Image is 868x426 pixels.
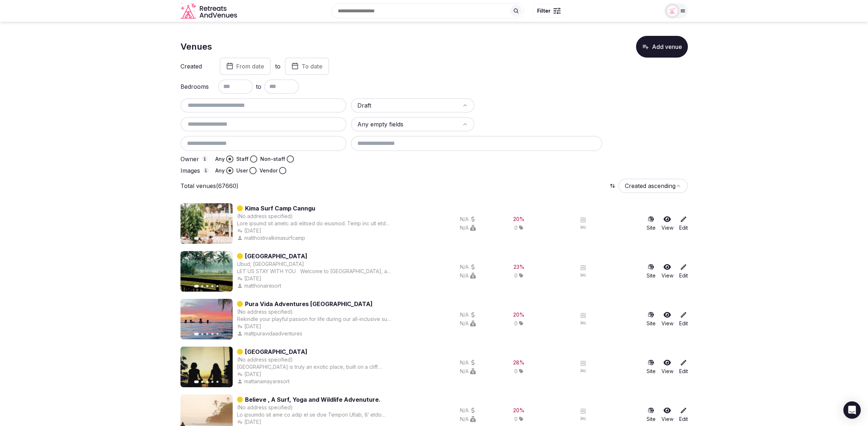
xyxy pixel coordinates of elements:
[194,333,199,336] button: Go to slide 1
[237,378,291,385] button: mattanamayaresort
[537,7,551,14] span: Filter
[514,320,518,327] span: 0
[513,216,524,223] div: 20 %
[460,320,476,327] div: N/A
[237,213,293,220] button: (No address specified)
[237,220,391,227] div: Lore ipsumd sit ametc adi elitsed do eiusmod. Temp inc utl etdol magn al enimadm Veni Quisnost ex...
[180,167,209,174] label: Images
[237,363,391,371] div: [GEOGRAPHIC_DATA] is truly an exotic place, built on a cliff edge and overlooking the most incred...
[460,311,476,318] button: N/A
[211,333,213,335] button: Go to slide 4
[237,227,261,234] button: [DATE]
[285,58,329,75] button: To date
[206,237,208,239] button: Go to slide 3
[513,311,524,318] div: 20 %
[647,263,656,279] a: Site
[636,36,688,58] button: Add venue
[237,282,283,289] div: matthonairesort
[260,155,285,163] label: Non-staff
[514,224,518,231] span: 0
[302,63,323,70] span: To date
[237,356,293,363] div: (No address specified)
[245,347,307,356] a: [GEOGRAPHIC_DATA]
[216,285,219,287] button: Go to slide 5
[211,285,213,287] button: Go to slide 4
[514,415,518,423] span: 0
[245,252,307,260] a: [GEOGRAPHIC_DATA]
[180,347,233,387] img: Featured image for Anamaya Resort and Retreat Center
[194,285,199,288] button: Go to slide 1
[460,407,476,414] button: N/A
[661,311,673,327] a: View
[216,237,219,239] button: Go to slide 5
[661,359,673,375] a: View
[237,371,261,378] button: [DATE]
[237,268,391,275] div: LET US STAY WITH YOU Welcome to [GEOGRAPHIC_DATA], a uniquely traditional Bali Wellness Resort in...
[215,155,225,163] label: Any
[237,275,261,282] button: [DATE]
[647,216,656,231] button: Site
[275,62,281,70] label: to
[245,395,381,404] a: Believe , A Surf, Yoga and Wildlife Advenuture.
[647,311,656,327] a: Site
[460,359,476,366] button: N/A
[460,415,476,423] button: N/A
[237,260,304,268] button: Ubud, [GEOGRAPHIC_DATA]
[460,272,476,279] button: N/A
[194,381,199,384] button: Go to slide 1
[206,333,208,335] button: Go to slide 3
[513,407,524,414] div: 20 %
[667,6,677,16] img: miaceralde
[513,359,524,366] div: 28 %
[460,216,476,223] button: N/A
[237,418,261,426] button: [DATE]
[514,272,518,279] span: 0
[206,381,208,383] button: Go to slide 3
[843,401,861,419] div: Open Intercom Messenger
[237,323,261,330] button: [DATE]
[237,234,307,242] button: matthostivalkimasurfcamp
[180,3,238,19] svg: Retreats and Venues company logo
[220,58,271,75] button: From date
[532,4,565,18] button: Filter
[201,285,203,287] button: Go to slide 2
[661,407,673,423] a: View
[201,237,203,239] button: Go to slide 2
[216,333,219,335] button: Go to slide 5
[259,167,278,174] label: Vendor
[245,300,373,308] a: Pura Vida Adventures [GEOGRAPHIC_DATA]
[460,224,476,231] button: N/A
[460,368,476,375] button: N/A
[236,167,248,174] label: User
[237,308,293,316] button: (No address specified)
[237,330,304,337] button: mattpuravidaadventures
[460,263,476,271] button: N/A
[661,216,673,231] a: View
[647,359,656,375] a: Site
[206,285,208,287] button: Go to slide 3
[514,368,518,375] span: 0
[180,63,209,69] label: Created
[237,411,391,418] div: Lo ipsumdo sit ame co adip el se doe Tempori Utlab, 8′ etdo magn ali enim adm ve qui nost exer ul...
[180,182,238,190] p: Total venues (67660)
[647,407,656,423] a: Site
[201,333,203,335] button: Go to slide 2
[237,316,391,323] div: Rekindle your playful passion for life during our all-inclusive surf and yoga retreats at Pura Vi...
